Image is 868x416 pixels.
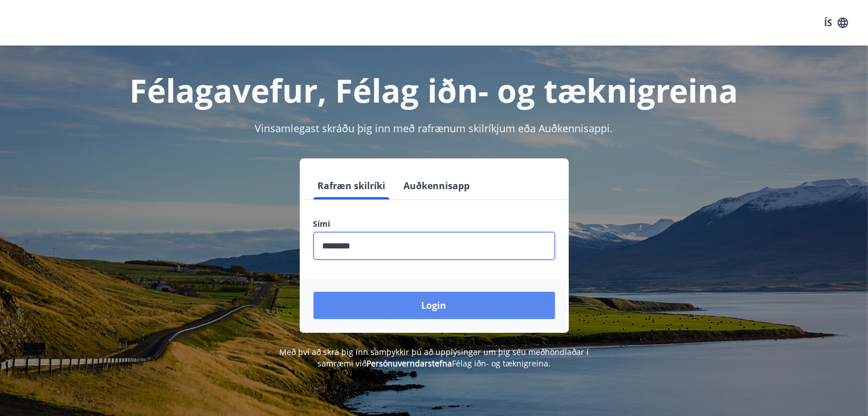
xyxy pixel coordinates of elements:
button: Login [313,292,555,319]
button: ÍS [818,13,854,33]
button: Auðkennisapp [400,172,475,199]
a: Persónuverndarstefna [366,358,452,369]
span: Vinsamlegast skráðu þig inn með rafrænum skilríkjum eða Auðkennisappi. [255,121,613,135]
button: Rafræn skilríki [313,172,390,199]
label: Sími [313,218,555,230]
h1: Félagavefur, Félag iðn- og tæknigreina [38,68,831,112]
span: Með því að skrá þig inn samþykkir þú að upplýsingar um þig séu meðhöndlaðar í samræmi við Félag i... [279,346,589,369]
